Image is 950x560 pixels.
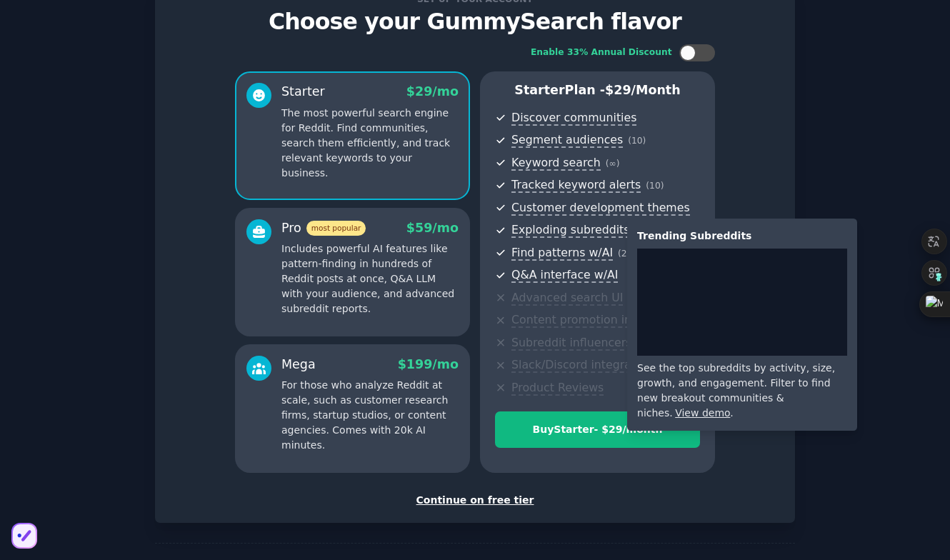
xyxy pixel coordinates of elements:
iframe: YouTube video player [637,249,847,356]
span: Exploding subreddits [511,223,629,238]
span: Segment audiences [511,133,623,148]
span: Discover communities [511,111,636,126]
span: most popular [306,221,366,236]
span: Subreddit influencers [511,336,631,351]
span: ( 10 ) [628,136,646,146]
div: See the top subreddits by activity, size, growth, and engagement. Filter to find new breakout com... [637,361,847,421]
span: Tracked keyword alerts [511,178,641,193]
span: Product Reviews [511,381,604,396]
div: Trending Subreddits [637,229,847,244]
a: View demo [675,407,730,419]
div: Continue on free tier [170,493,780,508]
div: Mega [281,356,316,374]
span: $ 199 /mo [398,357,459,371]
span: $ 29 /mo [406,84,459,99]
p: Starter Plan - [495,81,700,99]
p: Choose your GummySearch flavor [170,9,780,34]
span: Content promotion insights [511,313,665,328]
span: Find patterns w/AI [511,246,613,261]
span: Customer development themes [511,201,690,216]
p: Includes powerful AI features like pattern-finding in hundreds of Reddit posts at once, Q&A LLM w... [281,241,459,316]
span: Slack/Discord integration [511,358,653,373]
span: ( ∞ ) [606,159,620,169]
span: $ 29 /month [605,83,681,97]
span: $ 59 /mo [406,221,459,235]
div: Buy Starter - $ 29 /month [496,422,699,437]
button: BuyStarter- $29/month [495,411,700,448]
p: The most powerful search engine for Reddit. Find communities, search them efficiently, and track ... [281,106,459,181]
span: Q&A interface w/AI [511,268,618,283]
div: Enable 33% Annual Discount [531,46,672,59]
span: Advanced search UI [511,291,623,306]
p: For those who analyze Reddit at scale, such as customer research firms, startup studios, or conte... [281,378,459,453]
div: Pro [281,219,366,237]
div: Starter [281,83,325,101]
span: Keyword search [511,156,601,171]
span: ( 10 ) [646,181,664,191]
